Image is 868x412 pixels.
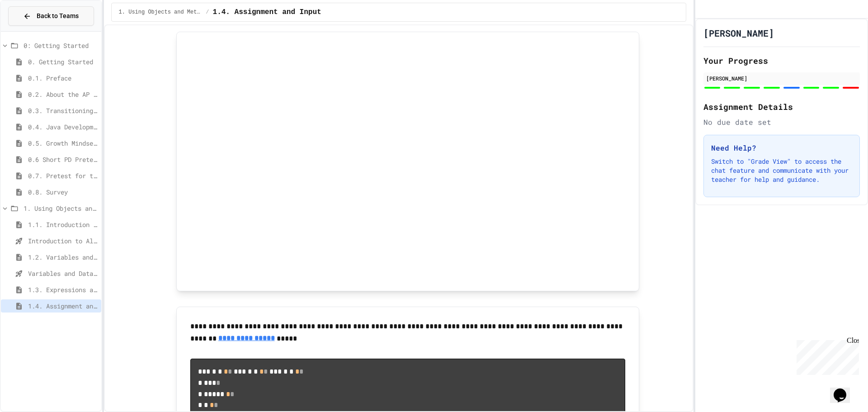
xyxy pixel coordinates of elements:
span: 0. Getting Started [28,57,98,66]
span: 0.5. Growth Mindset and Pair Programming [28,138,98,148]
span: 0.4. Java Development Environments [28,122,98,132]
span: 1.4. Assignment and Input [28,301,98,311]
span: 0.7. Pretest for the AP CSA Exam [28,171,98,180]
div: No due date set [703,117,860,128]
div: Chat with us now!Close [4,4,62,57]
span: 0.6 Short PD Pretest [28,155,98,164]
iframe: chat widget [793,336,859,375]
iframe: chat widget [830,376,859,403]
span: 1.4. Assignment and Input [213,7,321,18]
button: Back to Teams [8,6,94,26]
span: 0: Getting Started [24,41,98,50]
span: 1.3. Expressions and Output [New] [28,285,98,294]
span: 1. Using Objects and Methods [24,204,98,213]
span: Variables and Data Types - Quiz [28,269,98,278]
span: 0.3. Transitioning from AP CSP to AP CSA [28,106,98,115]
div: [PERSON_NAME] [706,74,857,82]
p: Switch to "Grade View" to access the chat feature and communicate with your teacher for help and ... [711,157,852,184]
span: / [206,9,209,16]
span: 1. Using Objects and Methods [119,9,203,16]
h2: Assignment Details [703,100,860,113]
span: 0.1. Preface [28,73,98,83]
span: Back to Teams [37,11,79,21]
span: 1.2. Variables and Data Types [28,252,98,262]
span: 0.8. Survey [28,187,98,197]
h3: Need Help? [711,142,852,153]
span: Introduction to Algorithms, Programming, and Compilers [28,236,98,246]
h2: Your Progress [703,54,860,67]
h1: [PERSON_NAME] [703,27,774,39]
span: 1.1. Introduction to Algorithms, Programming, and Compilers [28,220,98,229]
span: 0.2. About the AP CSA Exam [28,90,98,99]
